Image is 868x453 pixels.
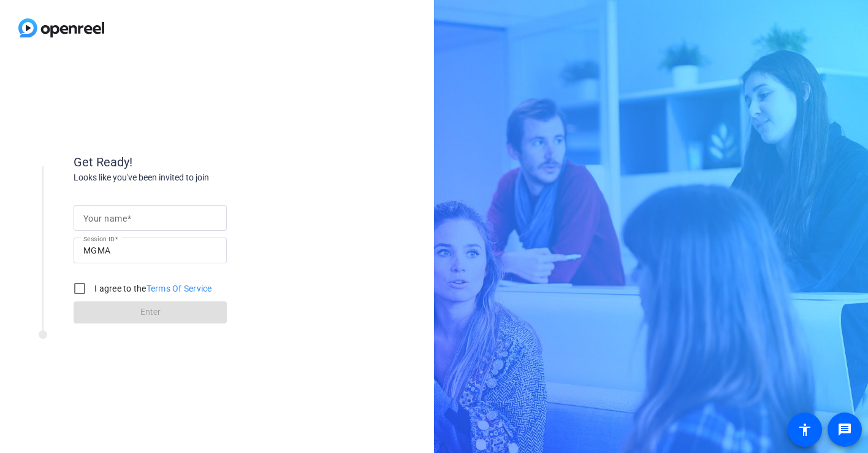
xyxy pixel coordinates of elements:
mat-label: Session ID [83,235,115,242]
mat-icon: message [837,422,852,437]
mat-label: Your name [83,214,127,223]
div: Looks like you've been invited to join [74,171,319,184]
div: Get Ready! [74,153,319,171]
mat-icon: accessibility [798,422,812,437]
label: I agree to the [92,282,212,295]
a: Terms Of Service [147,284,212,293]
